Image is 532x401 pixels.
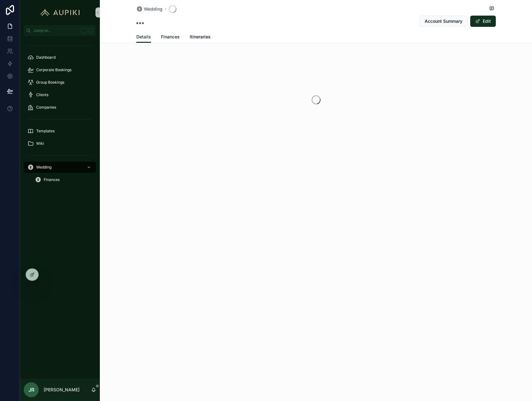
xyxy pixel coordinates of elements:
[36,92,48,97] span: Clients
[161,31,180,44] a: Finances
[24,25,96,36] button: Jump to...K
[36,141,44,146] span: Wiki
[37,7,83,17] img: App logo
[425,18,462,24] span: Account Summary
[161,34,180,40] span: Finances
[28,386,34,394] span: JR
[24,77,96,88] a: Group Bookings
[24,162,96,173] a: Wedding
[190,34,211,40] span: Itineraries
[136,6,163,12] a: Wedding
[136,34,151,40] span: Details
[36,105,56,110] span: Companies
[36,67,71,72] span: Corporate Bookings
[36,129,55,134] span: Templates
[136,31,151,43] a: Details
[190,31,211,44] a: Itineraries
[24,102,96,113] a: Companies
[24,138,96,149] a: Wiki
[470,16,496,27] button: Edit
[419,16,468,27] button: Account Summary
[31,174,96,185] a: Finances
[24,52,96,63] a: Dashboard
[20,36,100,193] div: scrollable content
[36,165,51,170] span: Wedding
[36,80,64,85] span: Group Bookings
[24,64,96,76] a: Corporate Bookings
[24,89,96,100] a: Clients
[24,125,96,137] a: Templates
[44,387,80,393] p: [PERSON_NAME]
[44,177,60,182] span: Finances
[33,28,78,33] span: Jump to...
[88,28,93,33] span: K
[36,55,56,60] span: Dashboard
[144,6,163,12] span: Wedding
